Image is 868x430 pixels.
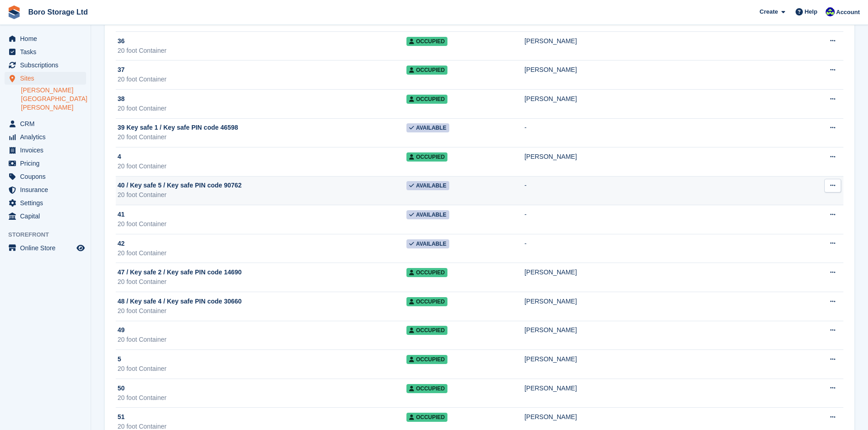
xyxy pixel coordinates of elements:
[20,210,75,223] span: Capital
[118,104,406,113] div: 20 foot Container
[118,268,241,277] span: 47 / Key safe 2 / Key safe PIN code 14690
[406,37,447,46] span: Occupied
[20,197,75,209] span: Settings
[118,354,121,364] span: 5
[75,243,86,253] a: Preview store
[5,46,86,58] a: menu
[5,72,86,85] a: menu
[118,306,406,316] div: 20 foot Container
[118,210,125,219] span: 41
[524,176,799,205] td: -
[524,325,799,335] div: [PERSON_NAME]
[21,86,86,112] a: [PERSON_NAME][GEOGRAPHIC_DATA][PERSON_NAME]
[524,234,799,263] td: -
[406,384,447,393] span: Occupied
[118,123,238,132] span: 39 Key safe 1 / Key safe PIN code 46598
[5,117,86,130] a: menu
[118,277,406,287] div: 20 foot Container
[524,94,799,104] div: [PERSON_NAME]
[406,210,449,219] span: Available
[5,197,86,209] a: menu
[5,59,86,71] a: menu
[760,7,778,16] span: Create
[118,162,406,171] div: 20 foot Container
[20,72,75,85] span: Sites
[406,181,449,190] span: Available
[118,325,125,335] span: 49
[524,118,799,147] td: -
[118,412,125,422] span: 51
[406,123,449,132] span: Available
[5,131,86,143] a: menu
[20,32,75,45] span: Home
[118,94,125,104] span: 38
[5,242,86,254] a: menu
[5,144,86,157] a: menu
[118,75,406,84] div: 20 foot Container
[118,190,406,200] div: 20 foot Container
[524,384,799,393] div: [PERSON_NAME]
[118,181,241,190] span: 40 / Key safe 5 / Key safe PIN code 90762
[20,170,75,183] span: Coupons
[5,170,86,183] a: menu
[406,95,447,104] span: Occupied
[118,36,125,46] span: 36
[406,326,447,335] span: Occupied
[406,413,447,422] span: Occupied
[524,268,799,277] div: [PERSON_NAME]
[20,157,75,170] span: Pricing
[118,335,406,344] div: 20 foot Container
[406,239,449,248] span: Available
[406,355,447,364] span: Occupied
[118,384,125,393] span: 50
[5,210,86,223] a: menu
[5,183,86,196] a: menu
[524,65,799,75] div: [PERSON_NAME]
[118,364,406,374] div: 20 foot Container
[406,66,447,75] span: Occupied
[5,157,86,170] a: menu
[118,65,125,75] span: 37
[118,393,406,403] div: 20 foot Container
[118,46,406,56] div: 20 foot Container
[524,412,799,422] div: [PERSON_NAME]
[406,268,447,277] span: Occupied
[20,46,75,58] span: Tasks
[826,7,835,16] img: Tobie Hillier
[118,248,406,258] div: 20 foot Container
[118,152,121,162] span: 4
[524,205,799,234] td: -
[20,131,75,143] span: Analytics
[5,32,86,45] a: menu
[118,132,406,142] div: 20 foot Container
[406,152,447,162] span: Occupied
[118,219,406,229] div: 20 foot Container
[406,297,447,306] span: Occupied
[118,297,241,306] span: 48 / Key safe 4 / Key safe PIN code 30660
[8,230,91,239] span: Storefront
[805,7,817,16] span: Help
[20,183,75,196] span: Insurance
[524,354,799,364] div: [PERSON_NAME]
[20,144,75,157] span: Invoices
[25,5,92,20] a: Boro Storage Ltd
[20,242,75,254] span: Online Store
[524,297,799,306] div: [PERSON_NAME]
[836,8,860,17] span: Account
[524,152,799,162] div: [PERSON_NAME]
[20,59,75,71] span: Subscriptions
[524,36,799,46] div: [PERSON_NAME]
[7,5,21,19] img: stora-icon-8386f47178a22dfd0bd8f6a31ec36ba5ce8667c1dd55bd0f319d3a0aa187defe.svg
[20,117,75,130] span: CRM
[118,239,125,248] span: 42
